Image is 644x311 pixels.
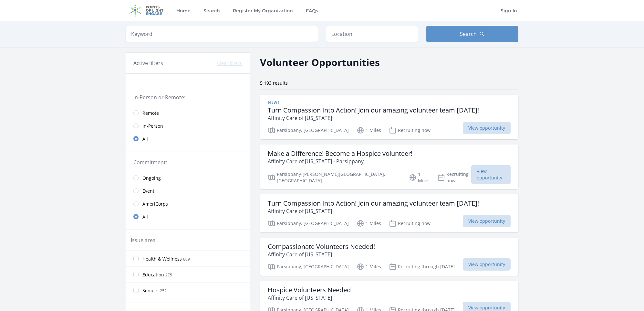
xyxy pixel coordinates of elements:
input: Health & Wellness 809 [133,256,139,261]
h3: Make a Difference! Become a Hospice volunteer! [268,150,412,157]
p: 1 Miles [357,263,381,271]
input: Seniors 252 [133,288,139,293]
p: Affinity Care of [US_STATE] [268,294,351,302]
p: Parsippany, [GEOGRAPHIC_DATA] [268,220,349,227]
span: View opportunity [471,165,511,184]
p: Recruiting now [389,220,431,227]
p: Affinity Care of [US_STATE] - Parsippany [268,157,412,165]
h3: Hospice Volunteers Needed [268,286,351,294]
a: Make a Difference! Become a Hospice volunteer! Affinity Care of [US_STATE] - Parsippany Parsippan... [260,145,518,189]
h3: Active filters [133,59,163,67]
span: View opportunity [463,122,511,134]
span: Ongoing [142,175,161,181]
span: Health & Wellness [142,256,182,262]
span: AmeriCorps [142,201,168,207]
span: All [142,136,148,142]
p: Affinity Care of [US_STATE] [268,207,479,215]
span: 809 [183,256,190,262]
span: Search [460,30,477,38]
legend: Commitment: [133,158,242,166]
span: All [142,214,148,220]
h3: Turn Compassion Into Action! Join our amazing volunteer team [DATE]! [268,106,479,114]
legend: In-Person or Remote: [133,93,242,101]
span: 5,193 results [260,80,288,86]
p: Parsippany, [GEOGRAPHIC_DATA] [268,126,349,134]
span: In-Person [142,123,163,129]
p: Recruiting now [389,126,431,134]
p: Parsippany, [GEOGRAPHIC_DATA] [268,263,349,271]
input: Location [326,26,418,42]
span: New! [268,100,279,105]
legend: Issue area [131,236,156,244]
a: Remote [126,106,250,119]
a: Compassionate Volunteers Needed! Affinity Care of [US_STATE] Parsippany, [GEOGRAPHIC_DATA] 1 Mile... [260,238,518,276]
a: New! Turn Compassion Into Action! Join our amazing volunteer team [DATE]! Affinity Care of [US_ST... [260,95,518,139]
a: In-Person [126,119,250,132]
p: 1 Miles [357,220,381,227]
a: AmeriCorps [126,197,250,210]
h3: Turn Compassion Into Action! Join our amazing volunteer team [DATE]! [268,199,479,207]
p: Parsippany-[PERSON_NAME][GEOGRAPHIC_DATA], [GEOGRAPHIC_DATA] [268,171,401,184]
span: Event [142,188,154,194]
a: All [126,132,250,145]
input: Keyword [126,26,318,42]
a: All [126,210,250,223]
span: 252 [160,288,167,294]
span: Education [142,272,164,278]
h2: Volunteer Opportunities [260,55,380,70]
p: Recruiting through [DATE] [389,263,455,271]
input: Education 275 [133,272,139,277]
a: Ongoing [126,171,250,184]
h3: Compassionate Volunteers Needed! [268,243,375,251]
p: Affinity Care of [US_STATE] [268,251,375,258]
span: View opportunity [463,215,511,227]
button: Search [426,26,518,42]
a: Event [126,184,250,197]
p: Affinity Care of [US_STATE] [268,114,479,122]
p: Recruiting now [437,171,471,184]
a: Turn Compassion Into Action! Join our amazing volunteer team [DATE]! Affinity Care of [US_STATE] ... [260,194,518,232]
span: 275 [165,272,172,278]
span: Remote [142,110,159,116]
p: 1 Miles [357,126,381,134]
p: 1 Miles [409,171,430,184]
span: View opportunity [463,258,511,271]
span: Seniors [142,287,159,294]
button: Clear filters [217,60,242,67]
